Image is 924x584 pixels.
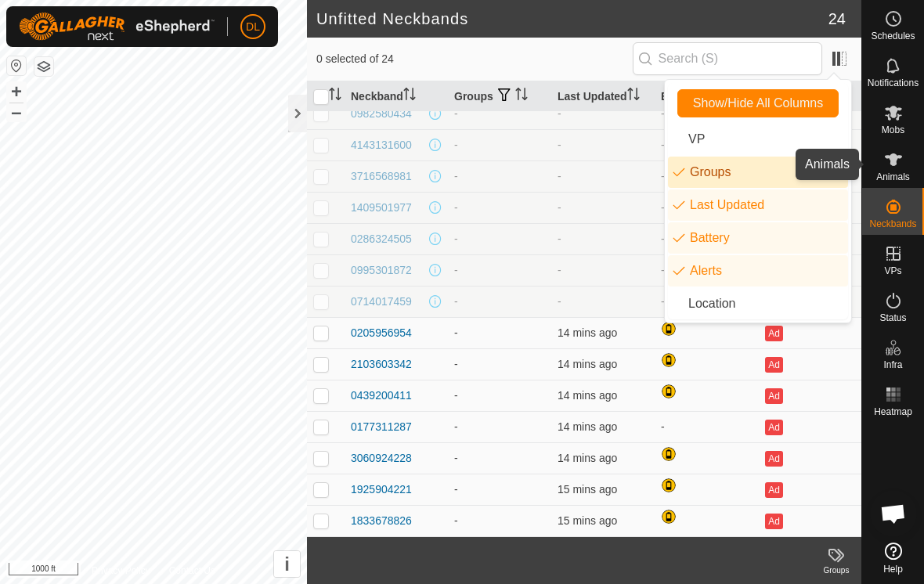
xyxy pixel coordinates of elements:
span: i [284,553,290,575]
div: 0982580434 [351,106,412,122]
button: Ad [765,326,782,341]
span: Help [883,564,903,574]
span: Animals [876,172,910,182]
td: - [655,160,758,192]
span: - [558,264,561,276]
div: 3716568981 [351,168,412,185]
td: - [655,98,758,129]
div: 1833678826 [351,513,412,529]
p-sorticon: Activate to sort [403,90,416,103]
th: Groups [448,81,551,112]
span: - [558,107,561,120]
td: - [655,286,758,317]
td: - [448,348,551,380]
button: Ad [765,420,782,435]
span: Notifications [868,78,919,88]
div: 1925904221 [351,481,412,498]
a: Privacy Policy [92,564,150,578]
td: - [448,192,551,223]
th: Last Updated [551,81,655,112]
span: 7 Oct 2025 at 3:10 pm [558,389,617,402]
button: Ad [765,514,782,529]
span: DL [246,19,260,35]
button: Map Layers [34,57,53,76]
span: - [558,201,561,214]
td: - [448,254,551,286]
span: 24 [828,7,846,31]
span: 7 Oct 2025 at 3:10 pm [558,420,617,433]
span: 7 Oct 2025 at 3:10 pm [558,514,617,527]
td: - [448,474,551,505]
span: 0 selected of 24 [316,51,633,67]
p-sorticon: Activate to sort [329,90,341,103]
span: Show/Hide All Columns [693,96,823,110]
p-sorticon: Activate to sort [515,90,528,103]
div: 0177311287 [351,419,412,435]
td: - [448,380,551,411]
td: - [448,505,551,536]
div: 0439200411 [351,388,412,404]
button: Ad [765,357,782,373]
button: Ad [765,482,782,498]
th: Neckband [345,81,448,112]
li: vp.label.vp [668,124,848,155]
td: - [448,223,551,254]
span: 7 Oct 2025 at 3:10 pm [558,483,617,496]
td: - [655,192,758,223]
span: Status [879,313,906,323]
div: 2103603342 [351,356,412,373]
td: - [448,317,551,348]
div: 0714017459 [351,294,412,310]
span: - [558,139,561,151]
span: 7 Oct 2025 at 3:10 pm [558,452,617,464]
button: i [274,551,300,577]
span: VPs [884,266,901,276]
button: Ad [765,388,782,404]
li: neckband.label.battery [668,222,848,254]
td: - [655,254,758,286]
td: - [448,442,551,474]
button: Show/Hide All Columns [677,89,839,117]
div: Open chat [870,490,917,537]
img: Gallagher Logo [19,13,215,41]
td: - [655,411,758,442]
div: 0205956954 [351,325,412,341]
span: Mobs [882,125,904,135]
div: 0995301872 [351,262,412,279]
span: Heatmap [874,407,912,416]
p-sorticon: Activate to sort [627,90,640,103]
a: Contact Us [169,564,215,578]
li: enum.columnList.lastUpdated [668,189,848,221]
a: Help [862,536,924,580]
td: - [448,98,551,129]
span: 7 Oct 2025 at 3:10 pm [558,358,617,370]
li: common.label.location [668,288,848,319]
span: Schedules [871,31,915,41]
button: Ad [765,451,782,467]
input: Search (S) [633,42,822,75]
span: - [558,233,561,245]
span: - [558,295,561,308]
td: - [448,129,551,160]
div: 1409501977 [351,200,412,216]
button: + [7,82,26,101]
span: Infra [883,360,902,370]
div: 0286324505 [351,231,412,247]
th: Battery [655,81,758,112]
td: - [448,411,551,442]
span: Neckbands [869,219,916,229]
button: Reset Map [7,56,26,75]
span: - [558,170,561,182]
td: - [655,129,758,160]
td: - [655,223,758,254]
div: 4143131600 [351,137,412,153]
li: animal.label.alerts [668,255,848,287]
button: – [7,103,26,121]
div: Groups [811,564,861,576]
div: 3060924228 [351,450,412,467]
h2: Unfitted Neckbands [316,9,828,28]
td: - [448,160,551,192]
li: common.btn.groups [668,157,848,188]
td: - [448,286,551,317]
span: 7 Oct 2025 at 3:10 pm [558,326,617,339]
